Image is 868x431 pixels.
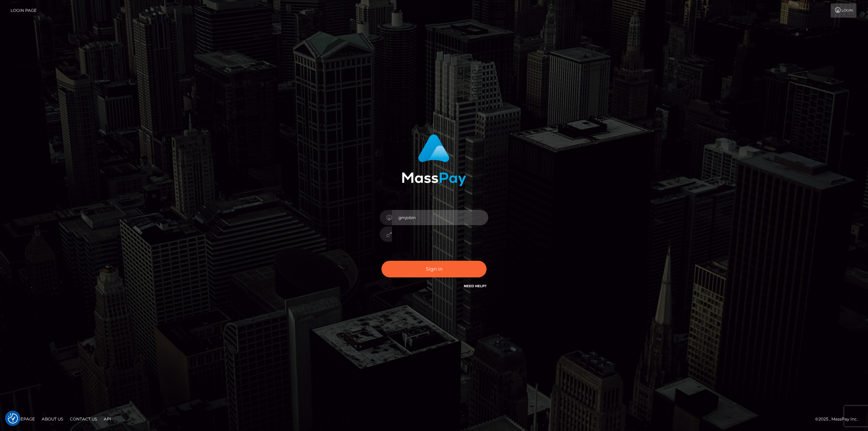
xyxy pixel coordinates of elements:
[39,414,66,424] a: About Us
[464,284,487,288] a: Need Help?
[831,3,856,18] a: Login
[11,3,37,18] a: Login Page
[101,414,114,424] a: API
[7,414,38,424] a: Homepage
[381,261,487,277] button: Sign in
[392,210,488,225] input: Username...
[8,413,18,424] img: Revisit consent button
[67,414,100,424] a: Contact Us
[8,413,18,424] button: Consent Preferences
[815,415,863,423] div: © 2025 , MassPay Inc.
[402,134,466,186] img: MassPay Login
